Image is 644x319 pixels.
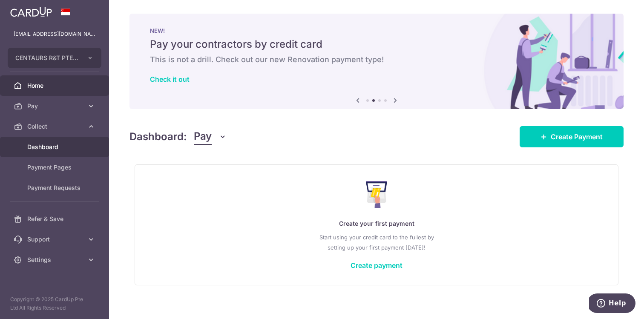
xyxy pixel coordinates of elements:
p: [EMAIL_ADDRESS][DOMAIN_NAME] [14,30,95,38]
span: Dashboard [27,143,83,151]
span: Support [27,235,83,244]
span: Refer & Save [27,215,83,223]
iframe: Opens a widget where you can find more information [589,293,635,315]
img: Renovation banner [129,14,624,109]
h4: Dashboard: [129,129,187,144]
a: Create payment [351,261,402,270]
span: Pay [194,129,212,145]
span: Home [27,81,83,90]
a: Check it out [150,75,190,83]
button: CENTAURS R&T PTE. LTD. [8,48,101,68]
span: CENTAURS R&T PTE. LTD. [15,54,78,62]
p: NEW! [150,27,603,34]
span: Create Payment [551,132,603,142]
span: Payment Pages [27,163,83,172]
span: Collect [27,122,83,131]
span: Payment Requests [27,184,83,192]
span: Settings [27,256,83,264]
img: CardUp [10,7,52,17]
h6: This is not a drill. Check out our new Renovation payment type! [150,55,603,65]
p: Start using your credit card to the fullest by setting up your first payment [DATE]! [152,232,601,253]
a: Create Payment [520,126,624,147]
span: Pay [27,102,83,110]
h5: Pay your contractors by credit card [150,37,603,51]
button: Pay [194,129,227,145]
img: Make Payment [366,181,388,208]
p: Create your first payment [152,218,601,229]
